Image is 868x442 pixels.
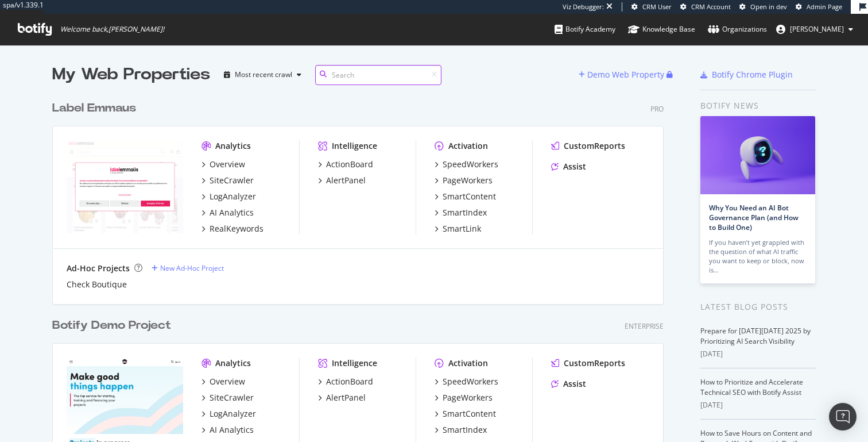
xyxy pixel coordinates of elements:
div: If you haven’t yet grappled with the question of what AI traffic you want to keep or block, now is… [709,238,807,275]
a: LogAnalyzer [201,408,256,420]
a: Botify Academy [555,14,615,45]
a: Organizations [708,14,767,45]
a: Overview [201,376,245,387]
div: Intelligence [332,140,377,152]
a: Assist [551,378,586,390]
img: Label Emmaus [67,140,183,233]
a: CRM Account [680,2,731,11]
input: Search [315,65,441,85]
div: New Ad-Hoc Project [160,263,224,273]
a: LogAnalyzer [201,191,256,202]
a: AlertPanel [318,392,366,403]
div: Overview [210,159,245,170]
a: SmartLink [435,223,481,235]
a: AlertPanel [318,175,366,186]
div: Analytics [215,358,251,369]
a: SmartContent [435,191,496,202]
div: Analytics [215,140,251,152]
a: Admin Page [796,2,842,11]
a: SmartIndex [435,207,487,218]
div: Botify Chrome Plugin [712,69,793,80]
div: SpeedWorkers [443,159,498,170]
span: Open in dev [750,2,787,11]
button: Demo Web Property [579,66,666,84]
a: SmartIndex [435,424,487,436]
a: PageWorkers [435,175,493,186]
div: Activation [448,140,488,152]
div: Viz Debugger: [563,2,604,11]
div: SmartIndex [443,207,487,218]
a: SiteCrawler [201,392,254,403]
div: ActionBoard [326,159,373,170]
div: My Web Properties [52,63,210,86]
div: Botify Demo Project [52,317,171,334]
div: Botify news [700,99,816,112]
a: Botify Demo Project [52,317,176,334]
span: Admin Page [807,2,842,11]
div: Knowledge Base [628,24,695,35]
div: AlertPanel [326,175,366,186]
div: SiteCrawler [210,175,254,186]
div: RealKeywords [210,223,263,235]
div: Demo Web Property [587,69,664,80]
div: Activation [448,358,488,369]
a: Assist [551,161,586,172]
a: Botify Chrome Plugin [700,69,793,80]
span: CRM User [642,2,672,11]
a: Demo Web Property [579,70,666,79]
a: SpeedWorkers [435,159,498,170]
div: Label Emmaus [52,100,136,117]
a: Why You Need an AI Bot Governance Plan (and How to Build One) [709,203,799,232]
div: LogAnalyzer [210,191,256,202]
div: AlertPanel [326,392,366,403]
a: CustomReports [551,140,625,152]
span: Welcome back, [PERSON_NAME] ! [60,25,164,34]
div: SmartLink [443,223,481,235]
div: Assist [563,161,586,172]
div: [DATE] [700,349,816,359]
div: SmartIndex [443,424,487,436]
a: SiteCrawler [201,175,254,186]
span: Thomas Grange [790,24,844,34]
div: AI Analytics [210,424,254,436]
a: Check Boutique [67,279,127,290]
div: CustomReports [564,358,625,369]
a: Prepare for [DATE][DATE] 2025 by Prioritizing AI Search Visibility [700,326,811,346]
a: PageWorkers [435,392,493,403]
a: Open in dev [739,2,787,11]
a: AI Analytics [201,424,254,436]
div: ActionBoard [326,376,373,387]
a: How to Prioritize and Accelerate Technical SEO with Botify Assist [700,377,803,397]
div: Most recent crawl [235,71,292,78]
a: AI Analytics [201,207,254,218]
div: Latest Blog Posts [700,301,816,313]
a: CustomReports [551,358,625,369]
div: SpeedWorkers [443,376,498,387]
div: AI Analytics [210,207,254,218]
div: PageWorkers [443,175,493,186]
div: Enterprise [625,321,664,331]
a: Label Emmaus [52,100,141,117]
div: Open Intercom Messenger [829,403,857,431]
div: Intelligence [332,358,377,369]
div: CustomReports [564,140,625,152]
div: Pro [650,104,664,114]
div: SiteCrawler [210,392,254,403]
div: Organizations [708,24,767,35]
div: Botify Academy [555,24,615,35]
div: PageWorkers [443,392,493,403]
span: CRM Account [691,2,731,11]
div: LogAnalyzer [210,408,256,420]
a: RealKeywords [201,223,263,235]
button: [PERSON_NAME] [767,20,862,39]
a: Overview [201,159,245,170]
img: Why You Need an AI Bot Governance Plan (and How to Build One) [700,116,815,194]
a: SpeedWorkers [435,376,498,387]
div: Assist [563,378,586,390]
div: Ad-Hoc Projects [67,263,130,274]
div: SmartContent [443,191,496,202]
div: [DATE] [700,400,816,410]
a: ActionBoard [318,376,373,387]
a: SmartContent [435,408,496,420]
